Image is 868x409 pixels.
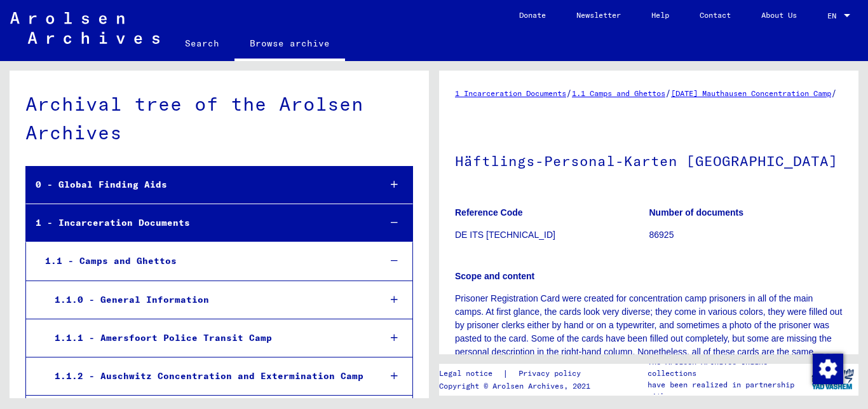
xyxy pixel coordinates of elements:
[439,380,596,392] p: Copyright © Arolsen Archives, 2021
[812,353,843,384] div: Change consent
[648,379,806,402] p: have been realized in partnership with
[36,249,370,274] div: 1.1 - Camps and Ghettos
[671,88,831,98] a: [DATE] Mauthausen Concentration Camp
[26,211,369,235] div: 1 - Incarceration Documents
[234,28,345,61] a: Browse archive
[455,271,534,281] b: Scope and content
[439,367,596,380] div: |
[455,132,843,188] h1: Häftlings-Personal-Karten [GEOGRAPHIC_DATA]
[455,228,649,242] p: DE ITS [TECHNICAL_ID]
[455,207,523,218] b: Reference Code
[455,292,843,399] p: Prisoner Registration Card were created for concentration camp prisoners in all of the main camps...
[508,367,596,380] a: Privacy policy
[572,88,665,98] a: 1.1 Camps and Ghettos
[10,12,159,44] img: Arolsen_neg.svg
[439,367,503,380] a: Legal notice
[827,11,841,20] span: EN
[25,90,413,147] div: Archival tree of the Arolsen Archives
[831,87,837,99] span: /
[26,172,369,197] div: 0 - Global Finding Aids
[813,354,843,384] img: Change consent
[649,207,744,218] b: Number of documents
[45,288,370,312] div: 1.1.0 - General Information
[566,87,572,99] span: /
[45,364,370,389] div: 1.1.2 - Auschwitz Concentration and Extermination Camp
[45,326,370,350] div: 1.1.1 - Amersfoort Police Transit Camp
[170,28,234,59] a: Search
[665,87,671,99] span: /
[648,356,806,379] p: The Arolsen Archives online collections
[455,88,566,98] a: 1 Incarceration Documents
[649,228,843,242] p: 86925
[809,363,857,395] img: yv_logo.png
